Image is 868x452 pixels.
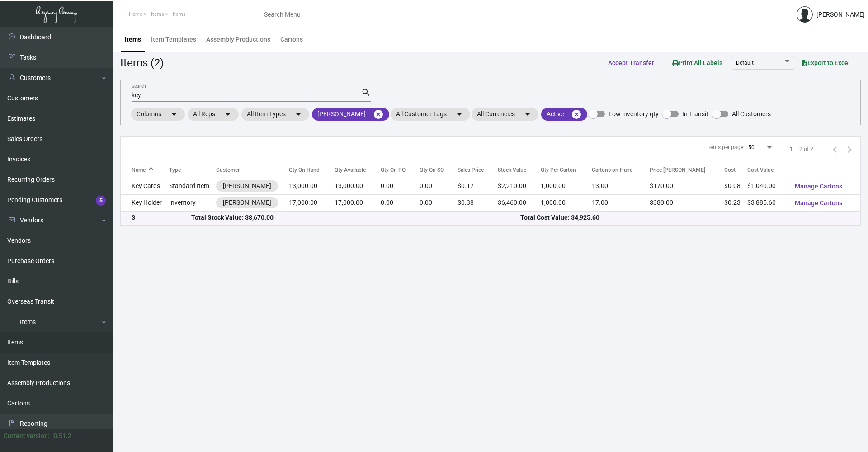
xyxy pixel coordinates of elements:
[601,55,661,71] button: Accept Transfer
[592,194,650,211] td: 17.00
[682,108,708,119] span: In Transit
[707,143,745,151] div: Items per page:
[520,213,849,222] div: Total Cost Value: $4,925.60
[289,178,335,194] td: 13,000.00
[381,166,420,174] div: Qty On PO
[498,194,541,211] td: $6,460.00
[169,166,216,174] div: Type
[241,108,309,121] mat-chip: All Item Types
[458,194,498,211] td: $0.38
[454,109,465,120] mat-icon: arrow_drop_down
[748,145,774,151] mat-select: Items per page:
[724,194,747,211] td: $0.23
[498,178,541,194] td: $2,210.00
[747,178,788,194] td: $1,040.00
[747,166,774,174] div: Cost Value
[169,109,179,120] mat-icon: arrow_drop_down
[541,166,592,174] div: Qty Per Carton
[53,431,71,441] div: 0.51.2
[129,11,142,17] span: Home
[391,108,470,121] mat-chip: All Customer Tags
[206,35,270,44] div: Assembly Productions
[222,109,233,120] mat-icon: arrow_drop_down
[420,166,444,174] div: Qty On SO
[289,194,335,211] td: 17,000.00
[361,87,371,98] mat-icon: search
[335,194,381,211] td: 17,000.00
[169,194,216,211] td: Inventory
[4,431,50,441] div: Current version:
[650,166,724,174] div: Price [PERSON_NAME]
[420,178,458,194] td: 0.00
[188,108,239,121] mat-chip: All Reps
[842,142,857,156] button: Next page
[335,166,381,174] div: Qty Available
[541,166,576,174] div: Qty Per Carton
[458,166,484,174] div: Sales Price
[498,166,541,174] div: Stock Value
[125,35,141,44] div: Items
[121,178,169,194] td: Key Cards
[191,213,520,222] div: Total Stock Value: $8,670.00
[748,144,755,151] span: 50
[335,178,381,194] td: 13,000.00
[131,108,185,121] mat-chip: Columns
[608,59,654,66] span: Accept Transfer
[724,166,736,174] div: Cost
[592,166,633,174] div: Cartons on Hand
[541,194,592,211] td: 1,000.00
[381,194,420,211] td: 0.00
[816,10,865,19] div: [PERSON_NAME]
[293,109,304,120] mat-icon: arrow_drop_down
[120,55,164,71] div: Items (2)
[458,178,498,194] td: $0.17
[747,194,788,211] td: $3,885.60
[169,178,216,194] td: Standard Item
[672,59,722,66] span: Print All Labels
[289,166,320,174] div: Qty On Hand
[724,178,747,194] td: $0.08
[420,194,458,211] td: 0.00
[223,198,271,207] div: [PERSON_NAME]
[458,166,498,174] div: Sales Price
[151,11,164,17] span: Items
[790,145,813,153] div: 1 – 2 of 2
[802,59,850,66] span: Export to Excel
[381,178,420,194] td: 0.00
[795,183,842,190] span: Manage Cartons
[650,194,724,211] td: $380.00
[609,108,659,119] span: Low inventory qty
[472,108,538,121] mat-chip: All Currencies
[289,166,335,174] div: Qty On Hand
[650,178,724,194] td: $170.00
[724,166,747,174] div: Cost
[795,199,842,207] span: Manage Cartons
[223,181,271,191] div: [PERSON_NAME]
[650,166,705,174] div: Price [PERSON_NAME]
[121,194,169,211] td: Key Holder
[747,166,788,174] div: Cost Value
[216,162,289,178] th: Customer
[132,213,191,222] div: $
[795,55,857,71] button: Export to Excel
[312,108,389,121] mat-chip: [PERSON_NAME]
[828,142,842,156] button: Previous page
[151,35,196,44] div: Item Templates
[280,35,303,44] div: Cartons
[381,166,406,174] div: Qty On PO
[522,109,533,120] mat-icon: arrow_drop_down
[173,11,186,17] span: Items
[665,54,730,71] button: Print All Labels
[132,166,169,174] div: Name
[335,166,366,174] div: Qty Available
[736,60,754,66] span: Default
[732,108,771,119] span: All Customers
[132,166,146,174] div: Name
[541,178,592,194] td: 1,000.00
[592,166,650,174] div: Cartons on Hand
[373,109,384,120] mat-icon: cancel
[788,178,849,194] button: Manage Cartons
[420,166,458,174] div: Qty On SO
[541,108,587,121] mat-chip: Active
[169,166,181,174] div: Type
